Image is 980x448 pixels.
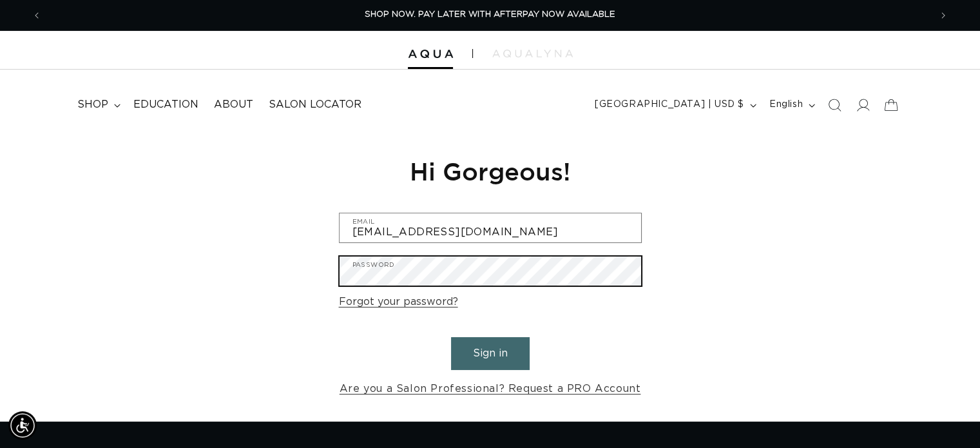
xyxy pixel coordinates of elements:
[929,3,957,28] button: Next announcement
[492,50,573,57] img: aqualyna.com
[23,3,51,28] button: Previous announcement
[916,386,980,448] iframe: Chat Widget
[820,91,849,119] summary: Search
[365,10,615,19] span: SHOP NOW. PAY LATER WITH AFTERPAY NOW AVAILABLE
[214,98,253,112] span: About
[340,213,641,242] input: Email
[762,93,820,117] button: English
[8,411,37,440] div: Accessibility Menu
[339,155,642,187] h1: Hi Gorgeous!
[126,90,206,119] a: Education
[340,380,641,398] a: Are you a Salon Professional? Request a PRO Account
[70,90,126,119] summary: shop
[133,98,198,112] span: Education
[587,93,762,117] button: [GEOGRAPHIC_DATA] | USD $
[408,50,453,59] img: Aqua Hair Extensions
[769,98,803,112] span: English
[595,98,744,112] span: [GEOGRAPHIC_DATA] | USD $
[261,90,369,119] a: Salon Locator
[339,293,458,311] a: Forgot your password?
[77,98,108,112] span: shop
[269,98,361,112] span: Salon Locator
[206,90,261,119] a: About
[451,337,530,370] button: Sign in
